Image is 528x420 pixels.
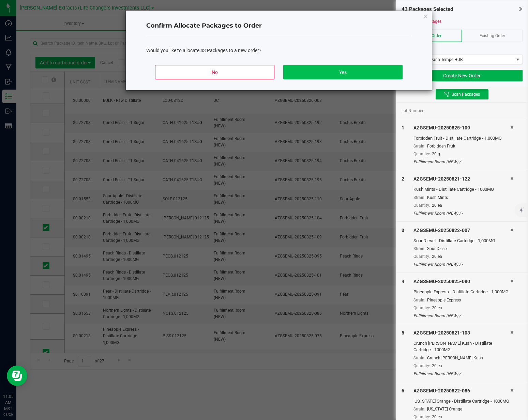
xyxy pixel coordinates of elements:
[146,21,411,30] h4: Confirm Allocate Packages to Order
[283,65,403,79] button: Yes
[146,47,411,54] div: Would you like to allocate 43 Packages to a new order?
[423,12,428,20] button: Close
[155,65,274,79] button: No
[7,365,27,386] iframe: Resource center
